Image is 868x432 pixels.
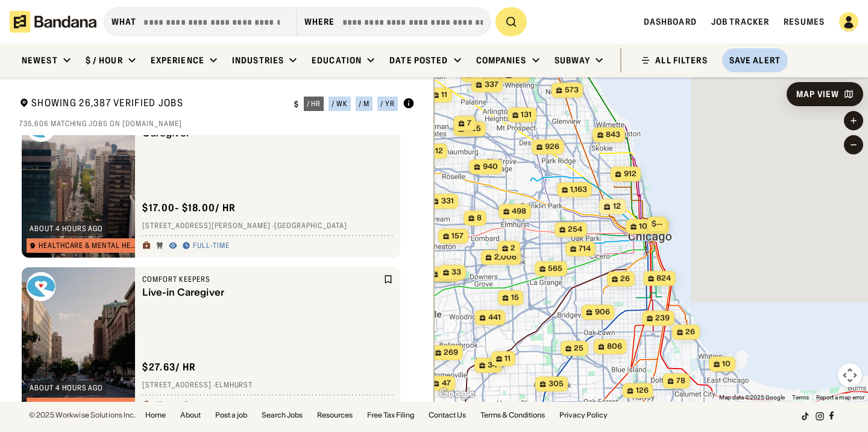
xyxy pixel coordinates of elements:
[142,221,393,231] div: [STREET_ADDRESS][PERSON_NAME] · [GEOGRAPHIC_DATA]
[548,264,562,274] span: 565
[655,313,670,323] span: 239
[142,381,393,390] div: [STREET_ADDRESS] · Elmhurst
[193,241,230,251] div: Full-time
[483,162,498,172] span: 940
[142,361,196,373] div: $ 27.63 / hr
[304,16,335,27] div: Where
[29,411,136,419] div: © 2025 Workwise Solutions Inc.
[555,55,591,66] div: Subway
[784,16,825,27] a: Resumes
[512,206,526,217] span: 498
[142,202,236,214] div: $ 17.00 - $18.00 / hr
[142,275,381,284] div: Comfort Keepers
[19,135,415,402] div: grid
[570,185,587,195] span: 1,163
[511,243,515,253] span: 2
[636,386,649,396] span: 126
[367,411,414,419] a: Free Tax Filing
[579,244,591,254] span: 714
[595,307,610,317] span: 906
[488,313,501,323] span: 441
[294,100,299,109] div: $
[792,394,809,401] a: Terms (opens in new tab)
[467,118,471,129] span: 7
[549,379,564,389] span: 305
[86,55,123,66] div: $ / hour
[312,55,362,66] div: Education
[620,274,630,284] span: 26
[568,224,582,235] span: 254
[838,363,862,387] button: Map camera controls
[39,242,137,249] div: Healthcare & Mental Health
[644,16,697,27] a: Dashboard
[816,394,864,401] a: Report a map error
[488,360,497,370] span: 34
[639,221,664,232] span: 10,280
[389,55,448,66] div: Date Posted
[429,411,466,419] a: Contact Us
[27,272,55,301] img: Comfort Keepers logo
[19,97,285,112] div: Showing 26,387 Verified Jobs
[307,100,321,107] div: / hr
[359,100,370,107] div: / m
[607,341,622,352] span: 806
[545,142,559,152] span: 926
[437,386,477,402] img: Google
[145,411,166,419] a: Home
[30,384,103,392] div: about 4 hours ago
[505,354,511,364] span: 11
[719,394,785,401] span: Map data ©2025 Google
[22,55,58,66] div: Newest
[511,293,519,303] span: 15
[193,401,230,410] div: Full-time
[494,252,517,262] span: 2,006
[215,411,247,419] a: Post a job
[332,100,348,107] div: / wk
[10,11,96,33] img: Bandana logotype
[559,411,608,419] a: Privacy Policy
[441,90,447,100] span: 11
[485,80,498,90] span: 337
[476,55,527,66] div: Companies
[480,411,545,419] a: Terms & Conditions
[606,130,620,140] span: 843
[441,196,454,206] span: 331
[451,231,464,241] span: 157
[722,359,731,369] span: 10
[180,411,201,419] a: About
[613,202,621,212] span: 12
[655,56,707,65] div: ALL FILTERS
[112,16,136,27] div: what
[437,386,477,402] a: Open this area in Google Maps (opens a new window)
[796,90,839,98] div: Map View
[521,110,532,120] span: 131
[624,169,637,179] span: 912
[656,273,671,284] span: 824
[729,55,781,66] div: Save Alert
[435,146,443,156] span: 12
[477,213,482,223] span: 8
[652,219,662,228] span: $--
[711,16,769,27] a: Job Tracker
[151,55,204,66] div: Experience
[232,55,284,66] div: Industries
[685,327,695,337] span: 26
[380,100,395,107] div: / yr
[565,85,579,95] span: 573
[442,378,451,389] span: 47
[574,343,583,354] span: 25
[30,225,103,232] div: about 4 hours ago
[262,411,303,419] a: Search Jobs
[451,267,461,278] span: 33
[444,348,458,358] span: 269
[19,119,415,129] div: 735,606 matching jobs on [DOMAIN_NAME]
[317,411,353,419] a: Resources
[676,376,685,386] span: 78
[142,287,381,298] div: Live-in Caregiver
